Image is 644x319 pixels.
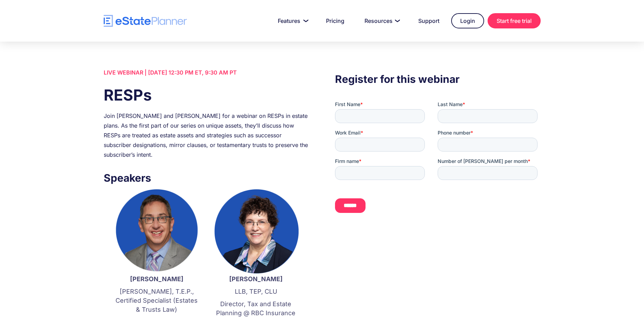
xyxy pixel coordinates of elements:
a: Start free trial [488,13,541,28]
p: Director, Tax and Estate Planning @ RBC Insurance [213,300,299,318]
div: LIVE WEBINAR | [DATE] 12:30 PM ET, 9:30 AM PT [104,68,309,77]
p: LLB, TEP, CLU [213,287,299,296]
a: Features [269,14,314,28]
strong: [PERSON_NAME] [229,275,283,283]
a: Login [451,13,484,28]
a: home [104,15,187,27]
a: Support [410,14,448,28]
iframe: Form 0 [335,101,540,225]
h1: RESPs [104,84,309,106]
a: Pricing [318,14,353,28]
h3: Speakers [104,170,309,186]
div: Join [PERSON_NAME] and [PERSON_NAME] for a webinar on RESPs in estate plans. As the first part of... [104,111,309,159]
h3: Register for this webinar [335,71,540,87]
p: [PERSON_NAME], T.E.P., Certified Specialist (Estates & Trusts Law) [114,287,199,314]
strong: [PERSON_NAME] [130,275,183,283]
a: Resources [356,14,406,28]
